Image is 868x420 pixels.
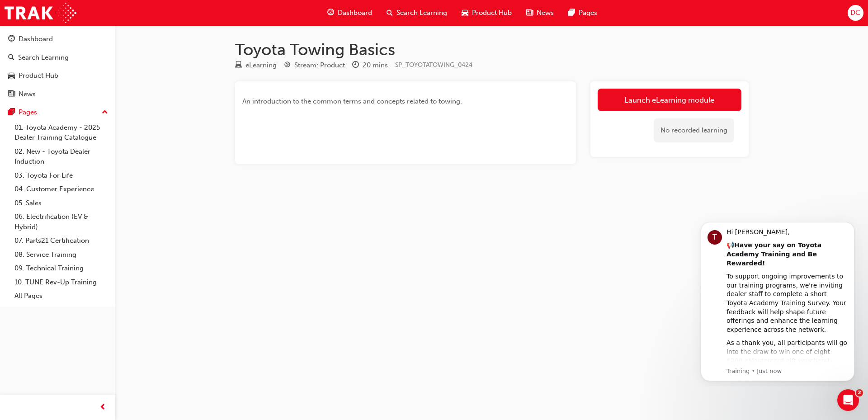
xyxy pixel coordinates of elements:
a: 04. Customer Experience [11,182,112,196]
span: pages-icon [568,7,575,19]
a: 06. Electrification (EV & Hybrid) [11,210,112,234]
a: News [4,86,112,103]
span: Search Learning [396,8,447,18]
div: Product Hub [19,71,58,81]
span: 2 [856,389,863,396]
a: Product Hub [4,67,112,84]
span: target-icon [284,61,291,70]
a: Dashboard [4,31,112,47]
a: Search Learning [4,49,112,66]
span: News [537,8,554,18]
span: Product Hub [472,8,512,18]
button: Pages [4,104,112,121]
span: An introduction to the common terms and concepts related to towing. [242,97,462,105]
div: News [19,89,36,99]
div: Type [235,60,277,71]
div: No recorded learning [654,118,734,142]
span: search-icon [387,7,393,19]
a: 07. Parts21 Certification [11,234,112,248]
span: Learning resource code [395,61,472,69]
span: up-icon [102,107,108,118]
div: eLearning [245,60,277,71]
a: news-iconNews [519,4,561,22]
span: Dashboard [338,8,372,18]
a: 02. New - Toyota Dealer Induction [11,145,112,169]
div: 20 mins [363,60,388,71]
button: DashboardSearch LearningProduct HubNews [4,29,112,104]
div: Dashboard [19,34,53,44]
a: 01. Toyota Academy - 2025 Dealer Training Catalogue [11,121,112,145]
span: pages-icon [8,109,15,117]
span: news-icon [8,90,15,99]
span: news-icon [526,7,533,19]
iframe: Intercom live chat [837,389,859,411]
button: DC [848,5,863,21]
a: 08. Service Training [11,248,112,262]
div: Stream: Product [294,60,345,71]
span: Pages [579,8,597,18]
a: guage-iconDashboard [320,4,379,22]
span: guage-icon [327,7,334,19]
img: Trak [5,3,76,23]
h1: Toyota Towing Basics [235,40,749,60]
span: search-icon [8,54,14,62]
span: car-icon [8,72,15,80]
div: Pages [19,107,37,118]
span: guage-icon [8,35,15,43]
a: 03. Toyota For Life [11,169,112,183]
span: learningResourceType_ELEARNING-icon [235,61,242,70]
a: 05. Sales [11,196,112,210]
a: search-iconSearch Learning [379,4,454,22]
span: car-icon [462,7,468,19]
a: 09. Technical Training [11,261,112,275]
div: Search Learning [18,52,69,63]
span: prev-icon [99,402,106,413]
div: Duration [352,60,388,71]
a: pages-iconPages [561,4,604,22]
div: Stream [284,60,345,71]
a: 10. TUNE Rev-Up Training [11,275,112,289]
a: All Pages [11,289,112,303]
span: DC [850,8,860,18]
a: Launch eLearning module [598,89,741,111]
a: car-iconProduct Hub [454,4,519,22]
span: clock-icon [352,61,359,70]
iframe: Intercom notifications message [687,214,868,387]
